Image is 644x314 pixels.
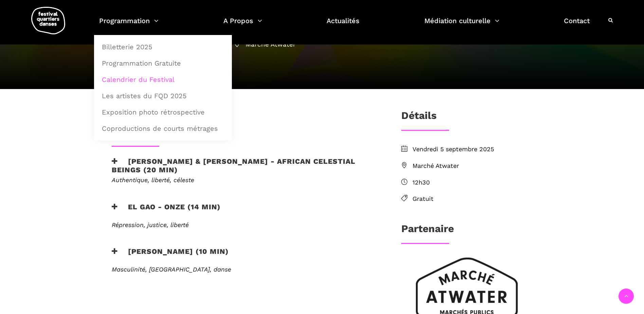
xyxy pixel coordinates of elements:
[31,7,65,34] img: logo-fqd-med
[112,130,379,141] span: Vitrine Diversité de la Relève
[112,247,229,264] h3: [PERSON_NAME] (10 min)
[112,176,194,184] em: Authentique, liberté, céleste
[223,15,262,35] a: A Propos
[401,109,437,126] h3: Détails
[112,221,189,228] em: Répression, justice, liberté
[112,157,379,174] h3: [PERSON_NAME] & [PERSON_NAME] - African Celestial Beings (20 min)
[412,194,533,204] span: Gratuit
[112,266,231,273] em: Masculinité, [GEOGRAPHIC_DATA], danse
[327,15,360,35] a: Actualités
[98,39,228,55] a: Billetterie 2025
[564,15,590,35] a: Contact
[424,15,499,35] a: Médiation culturelle
[98,104,228,120] a: Exposition photo rétrospective
[112,203,221,220] h3: EL GAO - ONZE (14 min)
[401,223,454,240] h3: Partenaire
[98,121,228,136] a: Coproductions de courts métrages
[412,178,533,188] span: 12h30
[234,40,296,48] span: Marché Atwater
[412,161,533,171] span: Marché Atwater
[98,55,228,71] a: Programmation Gratuite
[98,72,228,87] a: Calendrier du Festival
[99,15,159,35] a: Programmation
[412,144,533,154] span: Vendredi 5 septembre 2025
[98,88,228,104] a: Les artistes du FQD 2025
